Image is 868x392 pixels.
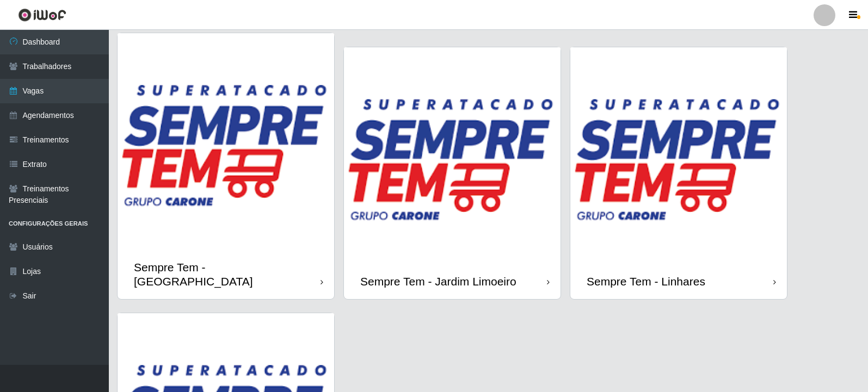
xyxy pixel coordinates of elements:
[18,8,66,22] img: CoreUI Logo
[344,47,561,264] img: cardImg
[570,47,787,299] a: Sempre Tem - Linhares
[118,33,334,250] img: cardImg
[570,47,787,264] img: cardImg
[118,33,334,298] a: Sempre Tem - [GEOGRAPHIC_DATA]
[344,47,561,299] a: Sempre Tem - Jardim Limoeiro
[360,275,516,288] div: Sempre Tem - Jardim Limoeiro
[134,260,321,288] div: Sempre Tem - [GEOGRAPHIC_DATA]
[587,275,705,288] div: Sempre Tem - Linhares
